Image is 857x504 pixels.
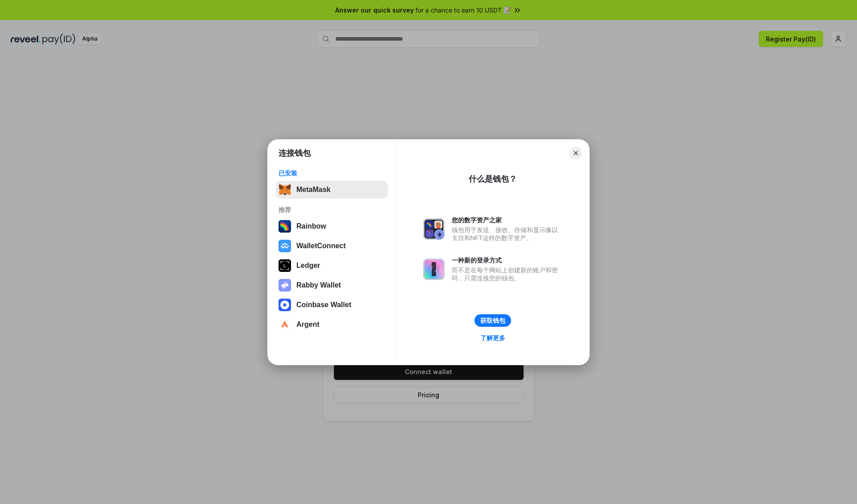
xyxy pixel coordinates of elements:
[276,276,388,294] button: Rabby Wallet
[279,206,385,214] div: 推荐
[276,316,388,333] button: Argent
[570,147,582,159] button: Close
[279,240,291,252] img: svg+xml,%3Csvg%20width%3D%2228%22%20height%3D%2228%22%20viewBox%3D%220%200%2028%2028%22%20fill%3D...
[296,186,330,194] div: MetaMask
[296,222,326,230] div: Rainbow
[475,332,511,344] a: 了解更多
[469,174,517,184] div: 什么是钱包？
[474,314,511,327] button: 获取钱包
[296,242,346,250] div: WalletConnect
[452,256,562,264] div: 一种新的登录方式
[423,218,445,240] img: svg+xml,%3Csvg%20xmlns%3D%22http%3A%2F%2Fwww.w3.org%2F2000%2Fsvg%22%20fill%3D%22none%22%20viewBox...
[276,217,388,235] button: Rainbow
[452,266,562,282] div: 而不是在每个网站上创建新的账户和密码，只需连接您的钱包。
[452,226,562,242] div: 钱包用于发送、接收、存储和显示像以太坊和NFT这样的数字资产。
[279,148,311,158] h1: 连接钱包
[296,262,320,270] div: Ledger
[296,301,351,309] div: Coinbase Wallet
[279,183,291,196] img: svg+xml,%3Csvg%20fill%3D%22none%22%20height%3D%2233%22%20viewBox%3D%220%200%2035%2033%22%20width%...
[279,169,385,177] div: 已安装
[296,321,320,329] div: Argent
[276,237,388,255] button: WalletConnect
[276,181,388,199] button: MetaMask
[296,281,341,289] div: Rabby Wallet
[480,334,505,342] div: 了解更多
[279,318,291,331] img: svg+xml,%3Csvg%20width%3D%2228%22%20height%3D%2228%22%20viewBox%3D%220%200%2028%2028%22%20fill%3D...
[279,299,291,311] img: svg+xml,%3Csvg%20width%3D%2228%22%20height%3D%2228%22%20viewBox%3D%220%200%2028%2028%22%20fill%3D...
[279,279,291,292] img: svg+xml,%3Csvg%20xmlns%3D%22http%3A%2F%2Fwww.w3.org%2F2000%2Fsvg%22%20fill%3D%22none%22%20viewBox...
[423,258,445,280] img: svg+xml,%3Csvg%20xmlns%3D%22http%3A%2F%2Fwww.w3.org%2F2000%2Fsvg%22%20fill%3D%22none%22%20viewBox...
[279,220,291,233] img: svg+xml,%3Csvg%20width%3D%22120%22%20height%3D%22120%22%20viewBox%3D%220%200%20120%20120%22%20fil...
[276,257,388,275] button: Ledger
[480,317,505,325] div: 获取钱包
[452,216,562,224] div: 您的数字资产之家
[279,259,291,272] img: svg+xml,%3Csvg%20xmlns%3D%22http%3A%2F%2Fwww.w3.org%2F2000%2Fsvg%22%20width%3D%2228%22%20height%3...
[276,296,388,314] button: Coinbase Wallet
